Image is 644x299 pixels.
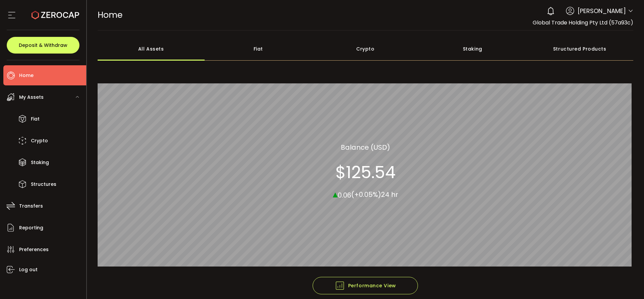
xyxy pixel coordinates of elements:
iframe: Chat Widget [610,267,644,299]
span: [PERSON_NAME] [578,6,626,15]
span: Transfers [19,201,43,211]
button: Performance View [313,277,418,294]
section: Balance (USD) [341,142,390,152]
span: 0.06 [338,190,351,200]
span: 24 hr [381,190,398,199]
span: My Assets [19,92,44,102]
section: $125.54 [335,162,395,182]
span: Structures [31,179,56,189]
div: Crypto [312,37,419,61]
span: ▴ [333,186,338,201]
span: Reporting [19,223,43,233]
span: (+0.05%) [351,190,381,199]
span: Log out [19,265,38,275]
span: Preferences [19,245,49,254]
div: Staking [419,37,526,61]
div: All Assets [98,37,205,61]
span: Performance View [335,281,396,291]
div: Fiat [205,37,312,61]
span: Deposit & Withdraw [19,43,67,48]
div: Structured Products [526,37,634,61]
span: Global Trade Holding Pty Ltd (57a93c) [533,19,633,26]
span: Staking [31,158,49,167]
span: Crypto [31,136,48,146]
span: Home [98,9,122,21]
span: Home [19,71,34,80]
span: Fiat [31,114,40,124]
button: Deposit & Withdraw [7,37,79,54]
